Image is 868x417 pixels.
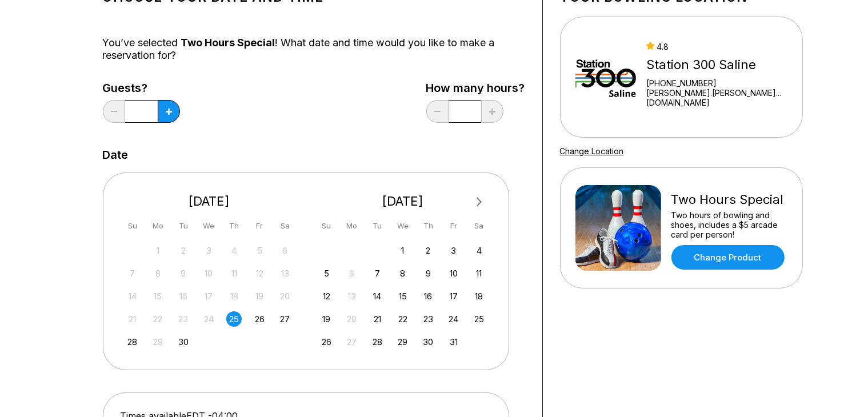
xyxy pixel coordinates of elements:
div: Choose Tuesday, September 30th, 2025 [175,334,191,350]
div: [DATE] [314,194,491,209]
div: Not available Monday, October 13th, 2025 [344,288,359,304]
div: Choose Friday, October 17th, 2025 [446,288,461,304]
div: Choose Tuesday, October 7th, 2025 [370,266,385,281]
div: Choose Thursday, October 16th, 2025 [421,288,436,304]
span: Two Hours Special [181,37,275,49]
div: Su [125,218,140,234]
div: Station 300 Saline [646,57,787,73]
div: Not available Friday, September 19th, 2025 [252,288,267,304]
div: We [395,218,410,234]
div: Choose Thursday, October 2nd, 2025 [421,243,436,258]
div: Not available Saturday, September 6th, 2025 [277,243,293,258]
div: Choose Friday, October 24th, 2025 [446,311,461,327]
div: 4.8 [646,42,787,51]
div: month 2025-09 [123,242,295,350]
div: Not available Wednesday, September 10th, 2025 [201,266,217,281]
div: Choose Sunday, October 26th, 2025 [319,334,334,350]
label: Date [103,149,129,161]
div: Choose Thursday, September 25th, 2025 [226,311,242,327]
img: Station 300 Saline [575,34,637,120]
div: [PHONE_NUMBER] [646,78,787,88]
div: Choose Tuesday, October 21st, 2025 [370,311,385,327]
div: Th [226,218,242,234]
div: Not available Wednesday, September 3rd, 2025 [201,243,217,258]
div: Choose Sunday, October 19th, 2025 [319,311,334,327]
div: Not available Tuesday, September 9th, 2025 [175,266,191,281]
div: Choose Wednesday, October 29th, 2025 [395,334,410,350]
div: Mo [150,218,166,234]
div: Not available Tuesday, September 16th, 2025 [175,288,191,304]
div: Not available Wednesday, September 17th, 2025 [201,288,217,304]
div: Not available Monday, September 8th, 2025 [150,266,166,281]
div: Not available Sunday, September 21st, 2025 [125,311,140,327]
div: Mo [344,218,359,234]
div: Choose Sunday, September 28th, 2025 [125,334,140,350]
div: Not available Tuesday, September 23rd, 2025 [175,311,191,327]
div: Choose Friday, October 3rd, 2025 [446,243,461,258]
div: Sa [277,218,293,234]
div: Choose Friday, October 10th, 2025 [446,266,461,281]
div: [DATE] [121,194,298,209]
div: Not available Monday, September 15th, 2025 [150,288,166,304]
div: Choose Wednesday, October 1st, 2025 [395,243,410,258]
div: Not available Thursday, September 11th, 2025 [226,266,242,281]
label: Guests? [103,82,180,94]
div: Choose Wednesday, October 8th, 2025 [395,266,410,281]
div: Choose Wednesday, October 22nd, 2025 [395,311,410,327]
div: We [201,218,217,234]
a: Change Location [560,146,624,156]
div: Choose Thursday, October 23rd, 2025 [421,311,436,327]
div: month 2025-10 [317,242,489,350]
div: Choose Saturday, October 11th, 2025 [471,266,487,281]
div: Not available Saturday, September 20th, 2025 [277,288,293,304]
div: Not available Sunday, September 7th, 2025 [125,266,140,281]
div: Not available Thursday, September 18th, 2025 [226,288,242,304]
a: [PERSON_NAME].[PERSON_NAME]...[DOMAIN_NAME] [646,88,787,107]
img: Two Hours Special [575,185,661,271]
div: Not available Friday, September 5th, 2025 [252,243,267,258]
div: Not available Monday, October 6th, 2025 [344,266,359,281]
div: Th [421,218,436,234]
div: Choose Wednesday, October 15th, 2025 [395,288,410,304]
div: Not available Tuesday, September 2nd, 2025 [175,243,191,258]
div: Choose Sunday, October 5th, 2025 [319,266,334,281]
div: Choose Friday, September 26th, 2025 [252,311,267,327]
div: Not available Monday, September 22nd, 2025 [150,311,166,327]
div: Choose Saturday, October 18th, 2025 [471,288,487,304]
div: Not available Monday, September 29th, 2025 [150,334,166,350]
div: Not available Saturday, September 13th, 2025 [277,266,293,281]
div: Choose Saturday, September 27th, 2025 [277,311,293,327]
div: Tu [175,218,191,234]
div: You’ve selected ! What date and time would you like to make a reservation for? [103,37,525,62]
div: Sa [471,218,487,234]
div: Not available Thursday, September 4th, 2025 [226,243,242,258]
div: Not available Sunday, September 14th, 2025 [125,288,140,304]
div: Choose Friday, October 31st, 2025 [446,334,461,350]
div: Not available Wednesday, September 24th, 2025 [201,311,217,327]
div: Tu [370,218,385,234]
button: Next Month [470,193,489,211]
div: Choose Saturday, October 4th, 2025 [471,243,487,258]
div: Choose Saturday, October 25th, 2025 [471,311,487,327]
div: Su [319,218,334,234]
div: Not available Monday, September 1st, 2025 [150,243,166,258]
a: Change Product [671,245,785,270]
div: Not available Monday, October 27th, 2025 [344,334,359,350]
div: Fr [446,218,461,234]
div: Choose Thursday, October 9th, 2025 [421,266,436,281]
div: Choose Tuesday, October 28th, 2025 [370,334,385,350]
div: Choose Tuesday, October 14th, 2025 [370,288,385,304]
label: How many hours? [426,82,525,94]
div: Not available Friday, September 12th, 2025 [252,266,267,281]
div: Two Hours Special [671,192,787,207]
div: Choose Sunday, October 12th, 2025 [319,288,334,304]
div: Fr [252,218,267,234]
div: Choose Thursday, October 30th, 2025 [421,334,436,350]
div: Not available Monday, October 20th, 2025 [344,311,359,327]
div: Two hours of bowling and shoes, includes a $5 arcade card per person! [671,210,787,239]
